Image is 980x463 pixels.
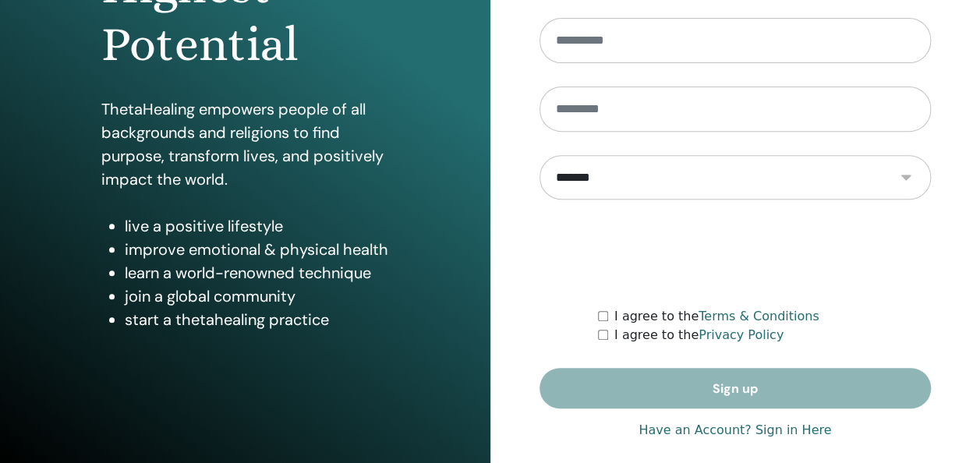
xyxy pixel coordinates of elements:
li: join a global community [125,285,389,308]
a: Terms & Conditions [699,309,819,323]
li: live a positive lifestyle [125,214,389,238]
p: ThetaHealing empowers people of all backgrounds and religions to find purpose, transform lives, a... [101,97,389,191]
iframe: reCAPTCHA [617,223,854,284]
a: Privacy Policy [699,327,784,342]
li: start a thetahealing practice [125,308,389,331]
label: I agree to the [614,326,784,345]
a: Have an Account? Sign in Here [639,421,831,440]
label: I agree to the [614,307,819,326]
li: improve emotional & physical health [125,238,389,261]
li: learn a world-renowned technique [125,261,389,285]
